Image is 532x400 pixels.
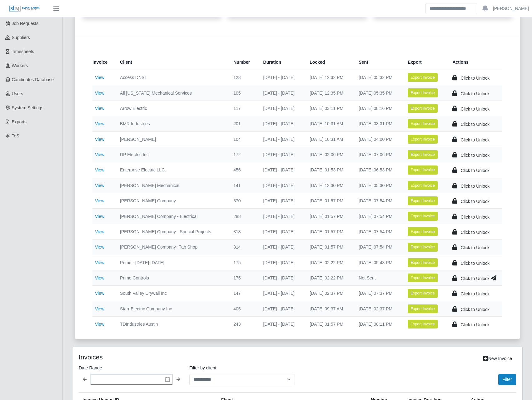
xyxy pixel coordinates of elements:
[354,301,403,316] td: [DATE] 02:37 PM
[95,137,104,142] a: View
[354,70,403,85] td: [DATE] 05:32 PM
[12,77,54,82] span: Candidates Database
[12,35,30,40] span: Suppliers
[95,75,104,80] a: View
[447,55,502,70] th: Actions
[408,135,438,144] button: Export Invoice
[228,255,258,270] td: 175
[460,137,490,142] span: Click to Unlock
[460,106,490,111] span: Click to Unlock
[228,240,258,255] td: 314
[408,227,438,236] button: Export Invoice
[258,55,305,70] th: Duration
[408,304,438,313] button: Export Invoice
[115,162,228,178] td: Enterprise Electric LLC.
[228,286,258,301] td: 147
[258,101,305,116] td: [DATE] - [DATE]
[460,261,490,266] span: Click to Unlock
[258,162,305,178] td: [DATE] - [DATE]
[408,165,438,174] button: Export Invoice
[228,224,258,239] td: 313
[95,106,104,111] a: View
[228,301,258,316] td: 405
[258,209,305,224] td: [DATE] - [DATE]
[115,70,228,85] td: Access DNSI
[258,178,305,193] td: [DATE] - [DATE]
[95,229,104,234] a: View
[95,91,104,96] a: View
[354,162,403,178] td: [DATE] 06:53 PM
[258,270,305,285] td: [DATE] - [DATE]
[305,270,354,285] td: [DATE] 02:22 PM
[258,301,305,316] td: [DATE] - [DATE]
[354,55,403,70] th: Sent
[460,168,490,173] span: Click to Unlock
[305,147,354,162] td: [DATE] 02:06 PM
[408,150,438,159] button: Export Invoice
[408,289,438,298] button: Export Invoice
[115,85,228,101] td: All [US_STATE] Mechanical Services
[258,317,305,332] td: [DATE] - [DATE]
[305,101,354,116] td: [DATE] 03:11 PM
[12,63,28,68] span: Workers
[425,3,477,14] input: Search
[354,147,403,162] td: [DATE] 07:06 PM
[305,255,354,270] td: [DATE] 02:22 PM
[12,133,19,138] span: ToS
[408,243,438,251] button: Export Invoice
[95,152,104,157] a: View
[479,353,516,364] a: New Invoice
[305,240,354,255] td: [DATE] 01:57 PM
[460,153,490,158] span: Click to Unlock
[95,244,104,249] a: View
[408,212,438,220] button: Export Invoice
[95,291,104,296] a: View
[189,364,295,372] label: Filter by client:
[258,224,305,239] td: [DATE] - [DATE]
[460,245,490,250] span: Click to Unlock
[228,178,258,193] td: 141
[498,374,516,385] button: Filter
[460,122,490,127] span: Click to Unlock
[460,291,490,296] span: Click to Unlock
[258,193,305,209] td: [DATE] - [DATE]
[460,322,490,327] span: Click to Unlock
[460,276,490,281] span: Click to Unlock
[9,5,40,12] img: SLM Logo
[79,364,184,372] label: Date Range
[258,240,305,255] td: [DATE] - [DATE]
[305,85,354,101] td: [DATE] 12:35 PM
[354,209,403,224] td: [DATE] 07:54 PM
[115,240,228,255] td: [PERSON_NAME] Company- Fab Shop
[115,255,228,270] td: Prime - [DATE]-[DATE]
[408,73,438,82] button: Export Invoice
[305,286,354,301] td: [DATE] 02:37 PM
[305,193,354,209] td: [DATE] 01:57 PM
[258,286,305,301] td: [DATE] - [DATE]
[460,215,490,220] span: Click to Unlock
[12,105,43,110] span: System Settings
[12,91,23,96] span: Users
[95,322,104,327] a: View
[95,214,104,219] a: View
[460,230,490,235] span: Click to Unlock
[258,116,305,131] td: [DATE] - [DATE]
[305,301,354,316] td: [DATE] 09:37 AM
[228,162,258,178] td: 456
[460,76,490,81] span: Click to Unlock
[258,255,305,270] td: [DATE] - [DATE]
[408,181,438,190] button: Export Invoice
[460,307,490,312] span: Click to Unlock
[228,317,258,332] td: 243
[460,199,490,204] span: Click to Unlock
[305,224,354,239] td: [DATE] 01:57 PM
[115,193,228,209] td: [PERSON_NAME] Company
[228,209,258,224] td: 288
[115,270,228,285] td: Prime Controls
[115,178,228,193] td: [PERSON_NAME] Mechanical
[95,275,104,280] a: View
[460,184,490,189] span: Click to Unlock
[95,167,104,172] a: View
[95,183,104,188] a: View
[12,21,39,26] span: Job Requests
